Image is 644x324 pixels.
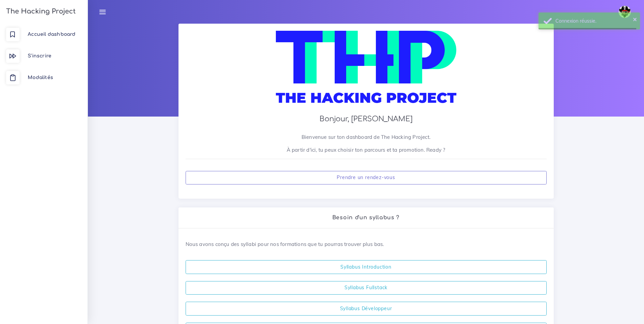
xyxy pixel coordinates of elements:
[619,6,631,18] img: avatar
[186,302,547,316] a: Syllabus Développeur
[186,240,547,248] p: Nous avons conçu des syllabi pour nos formations que tu pourras trouver plus bas.
[4,8,76,15] h3: The Hacking Project
[186,260,547,274] a: Syllabus Introduction
[186,115,547,123] h3: Bonjour, [PERSON_NAME]
[186,281,547,295] a: Syllabus Fullstack
[28,53,51,58] span: S'inscrire
[186,146,547,154] p: À partir d'ici, tu peux choisir ton parcours et ta promotion. Ready ?
[28,32,75,37] span: Accueil dashboard
[633,16,637,22] button: ×
[276,31,456,110] img: logo
[186,215,547,221] h2: Besoin d'un syllabus ?
[186,171,547,185] a: Prendre un rendez-vous
[555,18,635,24] div: Connexion réussie.
[28,75,53,80] span: Modalités
[186,133,547,141] p: Bienvenue sur ton dashboard de The Hacking Project.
